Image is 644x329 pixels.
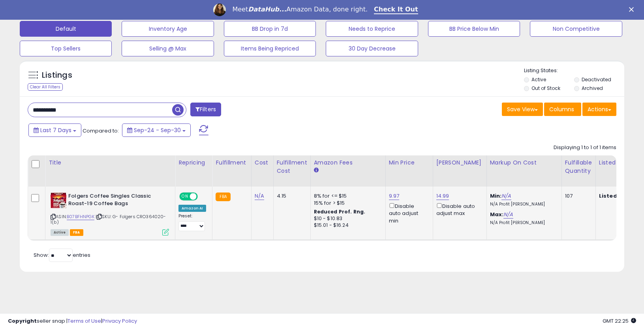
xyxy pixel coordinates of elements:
[28,83,63,91] div: Clear All Filters
[428,21,520,37] button: BB Price Below Min
[389,192,400,200] a: 9.97
[51,229,69,236] span: All listings currently available for purchase on Amazon
[565,193,590,200] div: 107
[486,155,561,187] th: The percentage added to the cost of goods (COGS) that forms the calculator for Min & Max prices.
[28,123,81,137] button: Last 7 Days
[216,159,248,167] div: Fulfillment
[501,192,511,200] a: N/A
[629,7,637,12] div: Close
[531,85,560,92] label: Out of Stock
[20,21,112,37] button: Default
[277,159,307,175] div: Fulfillment Cost
[554,144,616,151] div: Displaying 1 to 1 of 1 items
[314,193,379,200] div: 8% for <= $15
[603,317,636,325] span: 2025-10-13 22:25 GMT
[549,105,574,113] span: Columns
[389,159,430,167] div: Min Price
[314,159,382,167] div: Amazon Fees
[582,85,603,92] label: Archived
[314,200,379,207] div: 15% for > $15
[314,222,379,229] div: $15.01 - $16.24
[51,193,66,208] img: 51xytkX2MzS._SL40_.jpg
[51,193,169,235] div: ASIN:
[102,317,137,325] a: Privacy Policy
[232,6,368,13] div: Meet Amazon Data, done right.
[436,192,449,200] a: 14.99
[255,192,264,200] a: N/A
[374,6,418,14] a: Check It Out
[224,41,316,56] button: Items Being Repriced
[49,159,172,167] div: Title
[502,103,543,116] button: Save View
[190,103,221,116] button: Filters
[490,211,504,218] b: Max:
[436,159,483,167] div: [PERSON_NAME]
[216,193,230,201] small: FBA
[314,167,319,174] small: Amazon Fees.
[503,211,513,219] a: N/A
[326,41,418,56] button: 30 Day Decrease
[436,202,481,217] div: Disable auto adjust max
[122,41,214,56] button: Selling @ Max
[490,192,502,200] b: Min:
[490,159,558,167] div: Markup on Cost
[51,213,166,225] span: | SKU: G- Folgers CRO364020-1(b)
[8,317,37,325] strong: Copyright
[530,21,622,37] button: Non Competitive
[122,123,191,137] button: Sep-24 - Sep-30
[248,6,286,13] i: DataHub...
[122,21,214,37] button: Inventory Age
[34,251,90,259] span: Show: entries
[67,213,94,220] a: B07BFHNPGK
[42,70,72,81] h5: Listings
[40,126,71,134] span: Last 7 Days
[213,4,226,16] img: Profile image for Georgie
[178,213,206,231] div: Preset:
[565,159,592,175] div: Fulfillable Quantity
[134,126,181,134] span: Sep-24 - Sep-30
[544,103,581,116] button: Columns
[326,21,418,37] button: Needs to Reprice
[68,193,164,209] b: Folgers Coffee Singles Classic Roast-19 Coffee Bags
[314,215,379,222] div: $10 - $10.83
[490,202,556,207] p: N/A Profit [PERSON_NAME]
[178,205,206,212] div: Amazon AI
[582,76,611,83] label: Deactivated
[224,21,316,37] button: BB Drop in 7d
[180,193,190,200] span: ON
[531,76,546,83] label: Active
[277,193,304,200] div: 4.15
[389,202,427,224] div: Disable auto adjust min
[599,192,635,200] b: Listed Price:
[582,103,616,116] button: Actions
[70,229,83,236] span: FBA
[314,208,366,215] b: Reduced Prof. Rng.
[255,159,270,167] div: Cost
[178,159,209,167] div: Repricing
[524,67,624,75] p: Listing States:
[8,318,137,325] div: seller snap | |
[490,220,556,226] p: N/A Profit [PERSON_NAME]
[83,127,119,135] span: Compared to:
[197,193,209,200] span: OFF
[68,317,101,325] a: Terms of Use
[20,41,112,56] button: Top Sellers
